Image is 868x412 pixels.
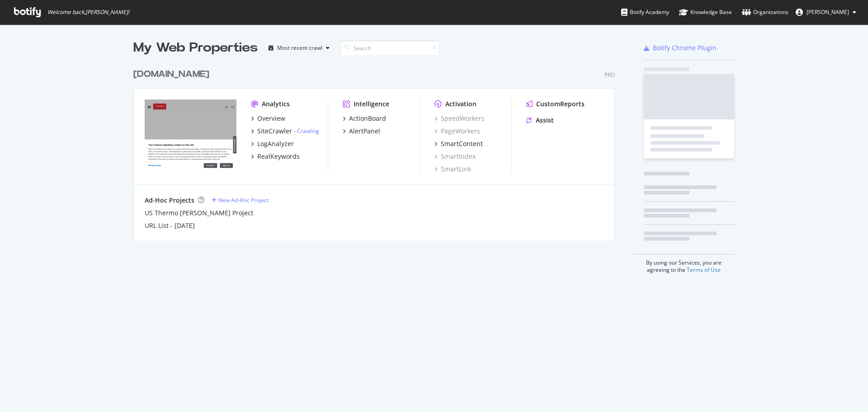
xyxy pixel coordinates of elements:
div: CustomReports [536,99,585,109]
div: SiteCrawler [257,127,292,136]
span: Welcome back, [PERSON_NAME] ! [47,9,129,16]
div: By using our Services, you are agreeing to the [632,254,735,274]
div: LogAnalyzer [257,139,294,148]
div: Ad-Hoc Projects [145,196,194,205]
a: CustomReports [526,99,585,109]
a: PageWorkers [434,127,480,136]
img: thermofisher.com [145,99,236,173]
a: SmartIndex [434,152,476,161]
button: [PERSON_NAME] [788,5,863,19]
div: New Ad-Hoc Project [218,196,269,204]
div: RealKeywords [257,152,300,161]
a: Terms of Use [687,266,721,274]
span: Genna Carbone [807,8,849,16]
a: [DOMAIN_NAME] [133,68,213,81]
div: Botify Academy [621,8,669,17]
div: Assist [536,116,554,125]
a: RealKeywords [251,152,300,161]
div: - [294,127,319,135]
a: Crawling [297,127,319,135]
div: [DOMAIN_NAME] [133,68,209,81]
a: SpeedWorkers [434,114,485,123]
a: LogAnalyzer [251,139,294,148]
div: Knowledge Base [679,8,732,17]
div: Intelligence [354,99,389,109]
a: Botify Chrome Plugin [644,43,717,52]
div: AlertPanel [349,127,380,136]
div: Pro [604,71,615,79]
a: SmartContent [434,139,483,148]
a: ActionBoard [343,114,386,123]
div: Analytics [262,99,290,109]
a: AlertPanel [343,127,380,136]
div: Botify Chrome Plugin [653,43,717,52]
a: New Ad-Hoc Project [212,196,269,204]
a: SmartLink [434,165,471,174]
div: Organizations [742,8,788,17]
a: Assist [526,116,554,125]
button: Most recent crawl [265,41,333,55]
a: Overview [251,114,285,123]
a: URL List - [DATE] [145,221,195,230]
div: My Web Properties [133,39,258,57]
div: Overview [257,114,285,123]
div: Most recent crawl [277,45,322,51]
a: SiteCrawler- Crawling [251,127,319,136]
div: Activation [445,99,476,109]
input: Search [340,40,440,56]
div: SmartContent [441,139,483,148]
div: grid [133,57,622,241]
a: US Thermo [PERSON_NAME] Project [145,208,253,218]
div: ActionBoard [349,114,386,123]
